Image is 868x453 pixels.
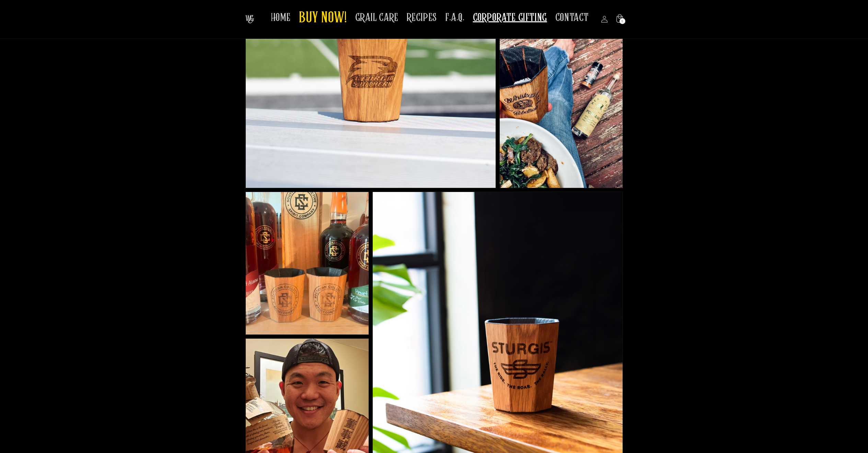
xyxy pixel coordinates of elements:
span: F.A.Q. [445,11,465,24]
img: The Whiskey Grail [245,15,254,23]
a: CONTACT [551,7,593,29]
span: CONTACT [555,11,589,24]
span: HOME [271,11,291,24]
span: BUY NOW! [299,9,347,28]
a: RECIPES [403,7,441,29]
span: CORPORATE GIFTING [473,11,547,24]
a: CORPORATE GIFTING [469,7,551,29]
span: RECIPES [407,11,437,24]
a: F.A.Q. [441,7,469,29]
span: 1 [622,18,623,24]
a: HOME [267,7,295,29]
a: GRAIL CARE [351,7,403,29]
span: GRAIL CARE [355,11,398,24]
a: BUY NOW! [295,5,351,32]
